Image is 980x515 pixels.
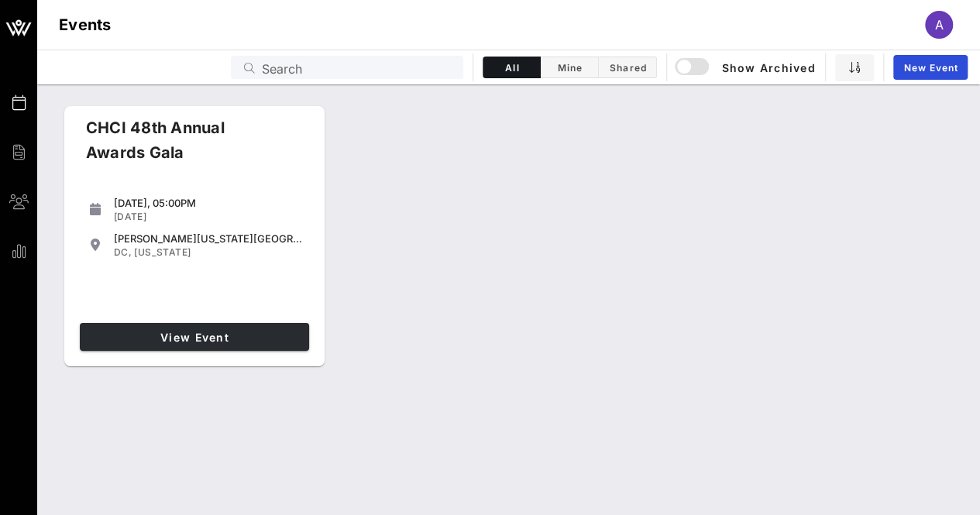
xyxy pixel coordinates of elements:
div: [DATE], 05:00PM [114,197,303,209]
span: [US_STATE] [134,246,191,258]
span: Mine [550,62,589,74]
span: A [935,17,944,33]
div: [PERSON_NAME][US_STATE][GEOGRAPHIC_DATA] [114,232,303,245]
a: View Event [80,323,309,351]
div: CHCI 48th Annual Awards Gala [74,115,292,177]
span: View Event [86,331,303,344]
button: Show Archived [676,53,816,81]
span: Shared [608,62,647,74]
span: Show Archived [677,58,815,77]
div: [DATE] [114,211,303,223]
button: Mine [541,57,599,78]
div: A [925,11,953,39]
h1: Events [59,12,112,37]
a: New Event [893,55,968,80]
span: New Event [903,62,958,74]
span: All [493,62,531,74]
span: DC, [114,246,132,258]
button: Shared [599,57,657,78]
button: All [483,57,541,78]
